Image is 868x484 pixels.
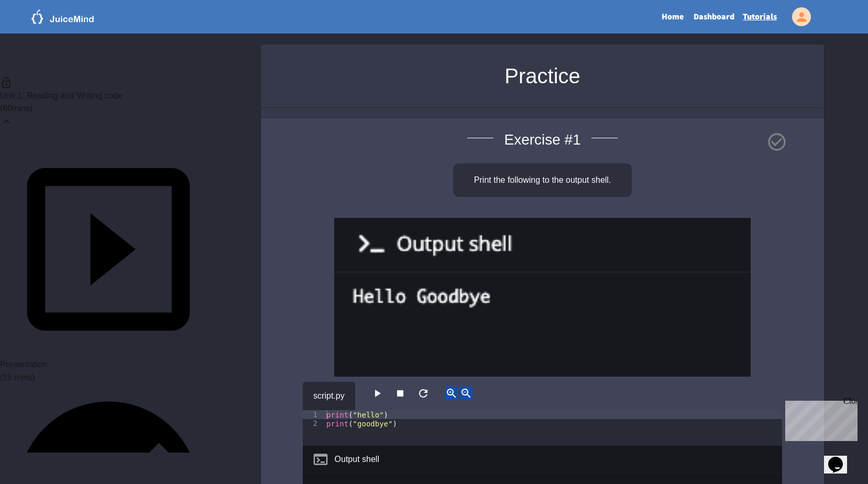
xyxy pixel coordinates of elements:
[824,442,858,474] iframe: chat widget
[335,453,379,466] div: Output shell
[781,397,858,441] iframe: chat widget
[453,163,632,197] div: Print the following to the output shell.
[303,218,782,377] img: tutorials%2Fsame_line.png
[656,5,689,29] a: Home
[689,5,739,29] a: Dashboard
[303,410,324,419] div: 1
[303,382,355,410] div: script.py
[457,127,628,153] span: Exercise # 1
[739,5,781,29] a: Tutorials
[303,419,324,428] div: 2
[4,4,72,67] div: Chat with us now!Close
[504,45,580,107] div: Practice
[781,5,814,29] div: My Account
[31,9,94,24] img: logo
